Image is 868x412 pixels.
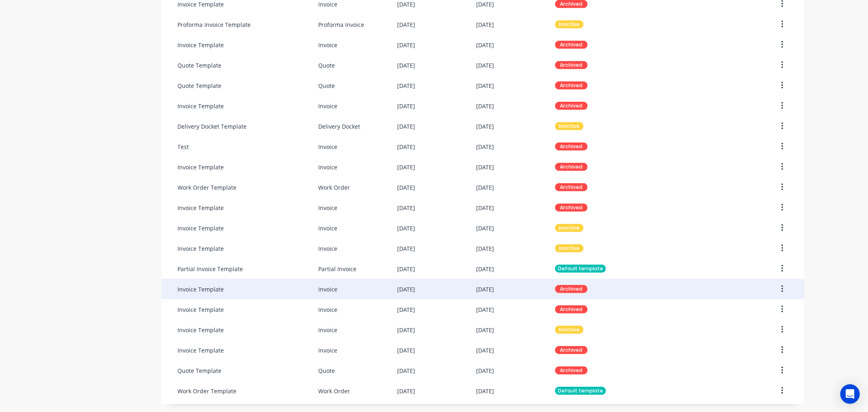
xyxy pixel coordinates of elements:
div: [DATE] [397,163,415,171]
div: Archived [555,163,588,171]
div: Default template [555,265,606,273]
div: Inactive [555,224,584,232]
div: [DATE] [476,204,494,212]
div: Archived [555,183,588,191]
div: Quote [318,61,335,70]
div: Invoice [318,305,337,314]
div: [DATE] [476,366,494,375]
div: Invoice [318,285,337,294]
div: Archived [555,204,588,212]
div: Proforma Invoice [318,20,364,29]
div: Archived [555,142,588,151]
div: [DATE] [476,346,494,355]
div: [DATE] [476,387,494,395]
div: [DATE] [476,142,494,151]
div: Invoice [318,102,337,110]
div: Default template [555,387,606,395]
div: Archived [555,285,588,293]
div: Work Order Template [178,387,237,395]
div: [DATE] [476,285,494,294]
div: [DATE] [476,183,494,192]
div: Partial Invoice [318,265,356,273]
div: Invoice Template [178,244,224,253]
div: [DATE] [476,305,494,314]
div: Invoice [318,224,337,232]
div: Work Order [318,387,350,395]
div: Invoice Template [178,224,224,232]
div: Inactive [555,20,584,28]
div: [DATE] [476,244,494,253]
div: Invoice Template [178,305,224,314]
div: Open Intercom Messenger [840,384,860,404]
div: [DATE] [476,163,494,171]
div: [DATE] [476,20,494,29]
div: Invoice Template [178,285,224,294]
div: [DATE] [476,41,494,49]
div: Inactive [555,122,584,130]
div: [DATE] [476,81,494,90]
div: Archived [555,41,588,49]
div: [DATE] [397,204,415,212]
div: Work Order [318,183,350,192]
div: Archived [555,81,588,90]
div: Invoice [318,326,337,334]
div: [DATE] [476,61,494,70]
div: Invoice [318,41,337,49]
div: [DATE] [476,122,494,131]
div: Archived [555,346,588,354]
div: Invoice Template [178,41,224,49]
div: Archived [555,102,588,110]
div: Delivery Docket Template [178,122,247,131]
div: [DATE] [476,224,494,232]
div: Invoice [318,204,337,212]
div: Invoice Template [178,326,224,334]
div: [DATE] [397,305,415,314]
div: [DATE] [397,102,415,110]
div: [DATE] [397,142,415,151]
div: [DATE] [397,183,415,192]
div: Test [178,142,189,151]
div: Quote Template [178,61,222,70]
div: Archived [555,61,588,69]
div: Invoice [318,163,337,171]
div: Quote Template [178,366,222,375]
div: Invoice [318,142,337,151]
div: Invoice [318,244,337,253]
div: [DATE] [397,387,415,395]
div: [DATE] [397,244,415,253]
div: Invoice [318,346,337,355]
div: Invoice Template [178,346,224,355]
div: Quote [318,81,335,90]
div: Inactive [555,244,584,252]
div: Work Order Template [178,183,237,192]
div: Invoice Template [178,102,224,110]
div: [DATE] [397,224,415,232]
div: [DATE] [476,326,494,334]
div: Invoice Template [178,163,224,171]
div: [DATE] [397,20,415,29]
div: [DATE] [397,81,415,90]
div: Quote Template [178,81,222,90]
div: [DATE] [397,61,415,70]
div: [DATE] [476,265,494,273]
div: [DATE] [397,366,415,375]
div: Archived [555,305,588,313]
div: [DATE] [397,326,415,334]
div: [DATE] [397,285,415,294]
div: [DATE] [397,265,415,273]
div: [DATE] [476,102,494,110]
div: [DATE] [397,41,415,49]
div: [DATE] [397,122,415,131]
div: Partial Invoice Template [178,265,243,273]
div: Quote [318,366,335,375]
div: Archived [555,366,588,375]
div: Proforma Invoice Template [178,20,251,29]
div: Delivery Docket [318,122,360,131]
div: [DATE] [397,346,415,355]
div: Invoice Template [178,204,224,212]
div: Inactive [555,326,584,334]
